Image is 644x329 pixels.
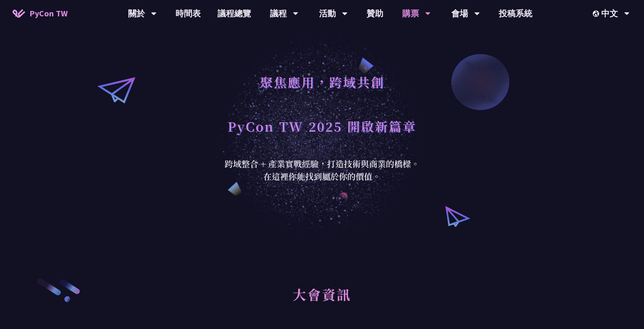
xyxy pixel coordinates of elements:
a: PyCon TW [4,3,76,24]
h2: 大會資訊 [136,277,508,324]
img: Home icon of PyCon TW 2025 [13,9,25,18]
img: Locale Icon [593,11,601,17]
div: 跨域整合 + 產業實戰經驗，打造技術與商業的橋樑。 在這裡你能找到屬於你的價值。 [219,158,425,183]
h1: PyCon TW 2025 開啟新篇章 [228,113,416,139]
h1: 聚焦應用，跨域共創 [260,69,385,95]
span: PyCon TW [29,7,68,20]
